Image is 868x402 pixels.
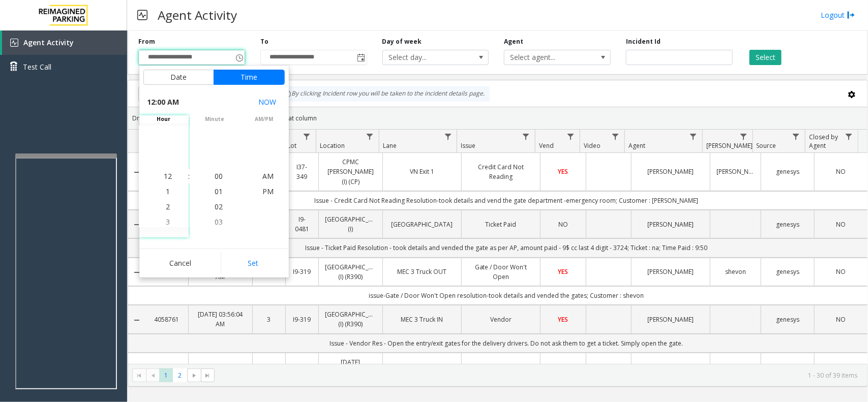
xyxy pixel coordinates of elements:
[203,372,212,380] span: Go to the last page
[547,315,579,324] a: YES
[147,95,179,109] span: 12:00 AM
[23,38,74,47] span: Agent Activity
[461,141,476,150] span: Issue
[706,141,753,150] span: [PERSON_NAME]
[128,221,145,229] a: Collapse Details
[152,315,182,324] a: 4058761
[836,167,846,176] span: NO
[836,267,846,276] span: NO
[215,217,223,227] span: 03
[382,37,422,46] label: Day of week
[287,141,296,150] span: Lot
[638,220,704,229] a: [PERSON_NAME]
[504,50,589,65] span: Select agent...
[504,37,523,46] label: Agent
[259,315,279,324] a: 3
[767,167,808,176] a: genesys
[468,362,534,381] a: Gate / Door Won't Open
[325,157,376,187] a: CPMC [PERSON_NAME] (I) (CP)
[325,310,376,329] a: [GEOGRAPHIC_DATA] (I) (R390)
[190,115,240,123] span: minute
[166,187,170,196] span: 1
[292,162,312,181] a: I37-349
[137,3,147,27] img: pageIcon
[300,130,314,143] a: Lot Filter Menu
[214,70,285,85] button: Time tab
[547,220,579,229] a: NO
[519,130,533,143] a: Issue Filter Menu
[260,37,268,46] label: To
[847,10,855,20] img: logout
[558,315,568,324] span: YES
[320,141,345,150] span: Location
[166,217,170,227] span: 3
[190,372,198,380] span: Go to the next page
[215,171,223,181] span: 00
[292,267,312,276] a: I9-319
[128,316,145,324] a: Collapse Details
[389,362,455,381] a: [GEOGRAPHIC_DATA] Exit
[325,214,376,234] a: [GEOGRAPHIC_DATA] (I)
[389,267,455,276] a: MEC 3 Truck OUT
[628,141,645,150] span: Agent
[173,368,187,382] span: Page 2
[145,286,867,305] td: issue-Gate / Door Won't Open resolution-took details and vended the gates; Customer : shevon
[737,130,751,143] a: Parker Filter Menu
[716,267,755,276] a: shevon
[638,267,704,276] a: [PERSON_NAME]
[468,262,534,282] a: Gate / Door Won't Open
[389,167,455,176] a: VN Exit 1
[547,267,579,276] a: YES
[767,220,808,229] a: genesys
[821,220,861,229] a: NO
[221,371,857,380] kendo-pager-info: 1 - 30 of 39 items
[139,115,189,123] span: hour
[468,315,534,324] a: Vendor
[145,191,867,210] td: Issue - Credit Card Not Reading Resolution-took details and vend the gate department -emergency r...
[10,39,18,47] img: 'icon'
[153,3,242,27] h3: Agent Activity
[558,220,568,229] span: NO
[128,168,145,176] a: Collapse Details
[558,267,568,276] span: YES
[215,202,223,211] span: 02
[292,214,312,234] a: I9-0481
[263,187,274,196] span: PM
[189,171,190,181] div: :
[233,50,245,65] span: Toggle popup
[468,162,534,181] a: Credit Card Not Reading
[767,267,808,276] a: genesys
[159,368,173,382] span: Page 1
[547,167,579,176] a: YES
[539,141,554,150] span: Vend
[564,130,578,143] a: Vend Filter Menu
[187,368,201,383] span: Go to the next page
[638,315,704,324] a: [PERSON_NAME]
[128,130,867,364] div: Data table
[821,167,861,176] a: NO
[201,368,215,383] span: Go to the last page
[143,70,214,85] button: Date tab
[686,130,700,143] a: Agent Filter Menu
[363,130,377,143] a: Location Filter Menu
[292,315,312,324] a: I9-319
[821,267,861,276] a: NO
[145,238,867,257] td: Issue - Ticket Paid Resolution - took details and vended the gate as per AP, amount paid - 9$ cc ...
[626,37,661,46] label: Incident Id
[821,315,861,324] a: NO
[278,86,490,102] div: By clicking Incident row you will be taken to the incident details page.
[584,141,601,150] span: Video
[2,30,127,55] a: Agent Activity
[842,130,856,143] a: Closed by Agent Filter Menu
[128,268,145,276] a: Collapse Details
[716,167,755,176] a: [PERSON_NAME]
[325,357,376,387] a: [DATE] [GEOGRAPHIC_DATA] 127-54 (R390)
[221,252,285,274] button: Set
[383,50,467,65] span: Select day...
[166,202,170,211] span: 2
[836,220,846,229] span: NO
[809,133,838,150] span: Closed by Agent
[255,93,281,111] button: Select now
[750,50,782,65] button: Select
[240,115,289,123] span: AM/PM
